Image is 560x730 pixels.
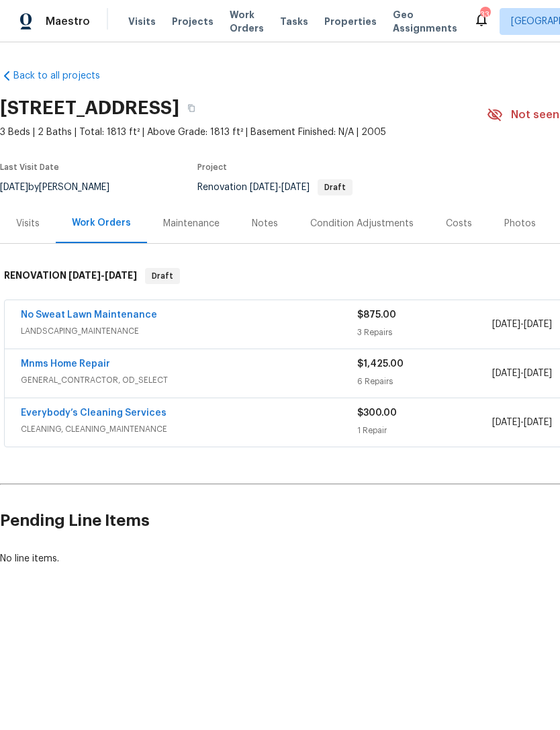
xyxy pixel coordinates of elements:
[357,375,492,388] div: 6 Repairs
[68,271,137,280] span: -
[46,15,90,28] span: Maestro
[357,424,492,437] div: 1 Repair
[492,367,552,380] span: -
[72,216,131,230] div: Work Orders
[21,422,357,436] span: CLEANING, CLEANING_MAINTENANCE
[280,17,308,26] span: Tasks
[21,373,357,387] span: GENERAL_CONTRACTOR, OD_SELECT
[68,271,101,280] span: [DATE]
[252,217,278,230] div: Notes
[357,310,396,320] span: $875.00
[524,418,552,427] span: [DATE]
[21,359,110,369] a: Mnms Home Repair
[480,8,489,21] div: 33
[105,271,137,280] span: [DATE]
[21,324,357,338] span: LANDSCAPING_MAINTENANCE
[163,217,220,230] div: Maintenance
[492,320,520,329] span: [DATE]
[21,310,157,320] a: No Sweat Lawn Maintenance
[357,326,492,339] div: 3 Repairs
[230,8,264,35] span: Work Orders
[281,183,310,192] span: [DATE]
[319,183,351,191] span: Draft
[16,217,40,230] div: Visits
[446,217,472,230] div: Costs
[197,163,227,171] span: Project
[324,15,377,28] span: Properties
[492,318,552,331] span: -
[197,183,353,192] span: Renovation
[504,217,536,230] div: Photos
[492,369,520,378] span: [DATE]
[250,183,310,192] span: -
[172,15,214,28] span: Projects
[128,15,156,28] span: Visits
[250,183,278,192] span: [DATE]
[179,96,203,120] button: Copy Address
[492,416,552,429] span: -
[492,418,520,427] span: [DATE]
[4,268,137,284] h6: RENOVATION
[524,320,552,329] span: [DATE]
[310,217,414,230] div: Condition Adjustments
[357,359,404,369] span: $1,425.00
[393,8,457,35] span: Geo Assignments
[146,269,179,283] span: Draft
[21,408,167,418] a: Everybody’s Cleaning Services
[524,369,552,378] span: [DATE]
[357,408,397,418] span: $300.00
